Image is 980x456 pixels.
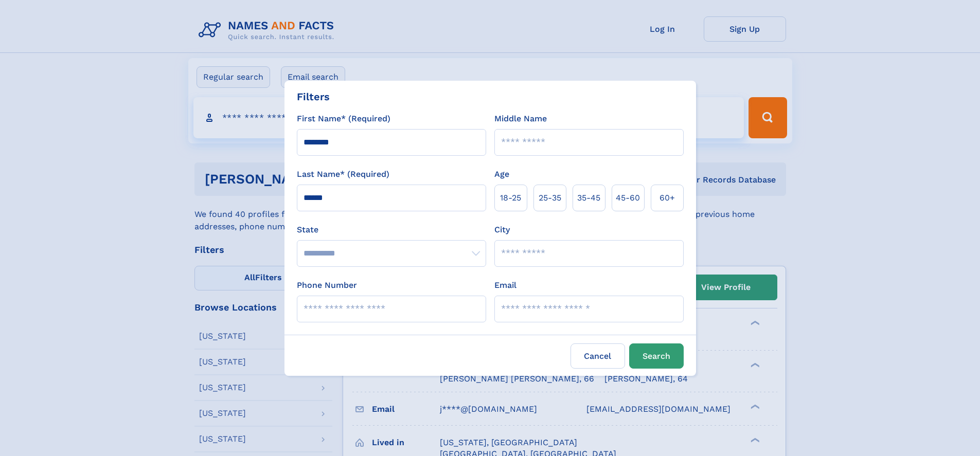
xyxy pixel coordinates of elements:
span: 60+ [660,192,675,204]
span: 35‑45 [577,192,600,204]
label: Phone Number [297,279,357,291]
label: First Name* (Required) [297,113,390,125]
span: 45‑60 [616,192,640,204]
span: 18‑25 [500,192,521,204]
button: Search [629,343,684,369]
label: City [494,224,510,236]
span: 25‑35 [539,192,561,204]
label: State [297,224,486,236]
div: Filters [297,89,330,104]
label: Email [494,279,516,291]
label: Last Name* (Required) [297,168,389,180]
label: Middle Name [494,113,547,125]
label: Cancel [571,343,625,369]
label: Age [494,168,509,180]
